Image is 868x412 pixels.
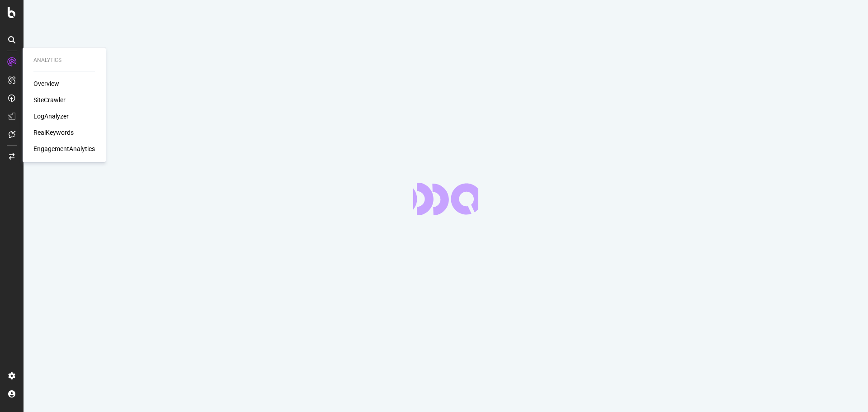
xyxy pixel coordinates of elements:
[33,144,95,153] a: EngagementAnalytics
[33,128,74,137] a: RealKeywords
[33,79,59,88] a: Overview
[33,57,95,64] div: Analytics
[33,95,66,104] a: SiteCrawler
[33,112,69,121] a: LogAnalyzer
[413,183,478,215] div: animation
